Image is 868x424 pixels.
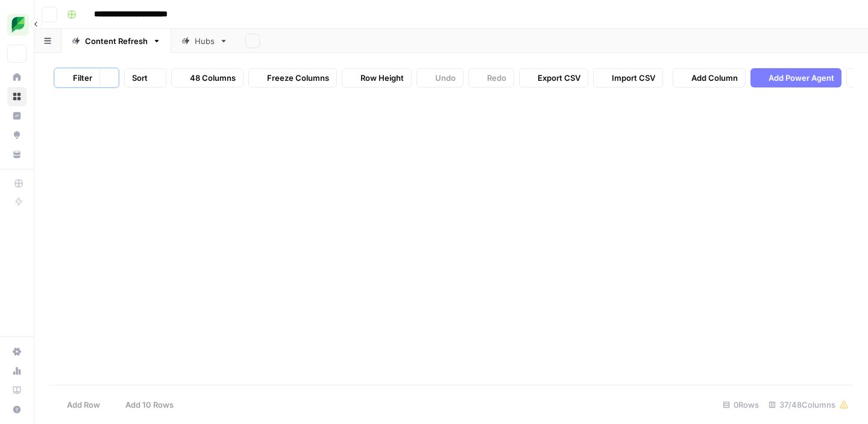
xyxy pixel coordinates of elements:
[342,68,412,87] button: Row Height
[519,68,588,87] button: Export CSV
[54,68,99,87] button: Filter
[360,72,404,84] span: Row Height
[7,10,27,40] button: Workspace: SproutSocial
[61,29,171,53] a: Content Refresh
[673,68,746,87] button: Add Column
[132,72,148,84] span: Sort
[7,400,27,419] button: Help + Support
[73,72,92,84] span: Filter
[435,72,456,84] span: Undo
[7,87,27,106] a: Browse
[593,68,663,87] button: Import CSV
[7,106,27,125] a: Insights
[538,72,580,84] span: Export CSV
[7,145,27,164] a: Your Data
[7,14,29,36] img: SproutSocial Logo
[171,29,238,53] a: Hubs
[487,72,506,84] span: Redo
[691,72,738,84] span: Add Column
[7,361,27,381] a: Usage
[7,342,27,361] a: Settings
[248,68,337,87] button: Freeze Columns
[7,68,27,87] a: Home
[612,72,655,84] span: Import CSV
[171,68,244,87] button: 48 Columns
[7,381,27,400] a: Learning Hub
[417,68,464,87] button: Undo
[718,395,764,414] div: 0 Rows
[124,68,166,87] button: Sort
[85,35,148,47] div: Content Refresh
[125,399,174,411] span: Add 10 Rows
[195,35,215,47] div: Hubs
[107,395,181,414] button: Add 10 Rows
[49,395,107,414] button: Add Row
[67,399,100,411] span: Add Row
[7,125,27,145] a: Opportunities
[750,68,841,87] button: Add Power Agent
[468,68,514,87] button: Redo
[267,72,329,84] span: Freeze Columns
[769,72,834,84] span: Add Power Agent
[764,395,854,414] div: 37/48 Columns
[190,72,236,84] span: 48 Columns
